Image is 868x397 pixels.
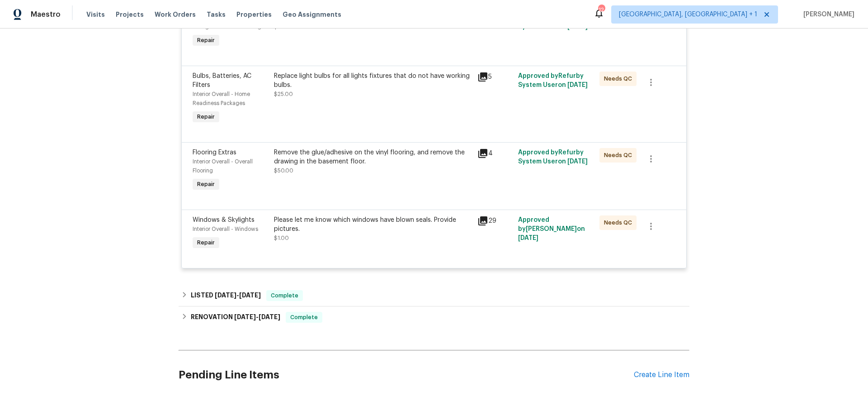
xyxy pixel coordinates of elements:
[31,10,61,19] span: Maestro
[215,292,261,298] span: -
[634,371,689,379] div: Create Line Item
[518,73,588,88] span: Approved by Refurby System User on
[193,217,255,223] span: Windows & Skylights
[193,91,250,106] span: Interior Overall - Home Readiness Packages
[234,314,280,320] span: -
[234,314,256,320] span: [DATE]
[179,285,689,306] div: LISTED [DATE]-[DATE]Complete
[477,215,513,226] div: 29
[193,159,253,173] span: Interior Overall - Overall Flooring
[274,148,472,166] div: Remove the glue/adhesive on the vinyl flooring, and remove the drawing in the basement floor.
[518,217,585,241] span: Approved by [PERSON_NAME] on
[274,168,293,173] span: $50.00
[619,10,757,19] span: [GEOGRAPHIC_DATA], [GEOGRAPHIC_DATA] + 1
[604,218,636,227] span: Needs QC
[193,149,236,156] span: Flooring Extras
[193,238,218,247] span: Repair
[179,354,634,396] h2: Pending Line Items
[193,36,218,45] span: Repair
[215,292,236,298] span: [DATE]
[259,314,280,320] span: [DATE]
[604,74,636,83] span: Needs QC
[518,235,538,241] span: [DATE]
[477,72,513,82] div: 5
[274,235,289,241] span: $1.00
[179,306,689,328] div: RENOVATION [DATE]-[DATE]Complete
[518,149,588,165] span: Approved by Refurby System User on
[267,291,302,300] span: Complete
[283,10,341,19] span: Geo Assignments
[116,10,144,19] span: Projects
[207,11,226,18] span: Tasks
[567,82,588,88] span: [DATE]
[193,180,218,189] span: Repair
[236,10,272,19] span: Properties
[191,312,280,323] h6: RENOVATION
[191,290,261,301] h6: LISTED
[800,10,854,19] span: [PERSON_NAME]
[193,73,251,88] span: Bulbs, Batteries, AC Filters
[274,91,293,97] span: $25.00
[274,72,472,90] div: Replace light bulbs for all lights fixtures that do not have working bulbs.
[193,226,258,232] span: Interior Overall - Windows
[477,148,513,159] div: 4
[604,151,636,160] span: Needs QC
[155,10,196,19] span: Work Orders
[287,313,321,322] span: Complete
[598,5,604,14] div: 12
[86,10,105,19] span: Visits
[239,292,261,298] span: [DATE]
[567,158,588,165] span: [DATE]
[193,112,218,121] span: Repair
[274,215,472,234] div: Please let me know which windows have blown seals. Provide pictures.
